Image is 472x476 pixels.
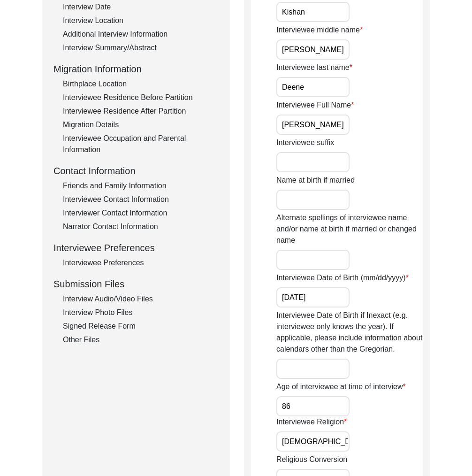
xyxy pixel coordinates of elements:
[276,381,406,392] label: Age of interviewee at time of interview
[63,133,219,155] div: Interviewee Occupation and Parental Information
[53,62,219,76] div: Migration Information
[53,164,219,178] div: Contact Information
[63,334,219,345] div: Other Files
[53,277,219,291] div: Submission Files
[63,207,219,219] div: Interviewer Contact Information
[63,119,219,131] div: Migration Details
[63,180,219,192] div: Friends and Family Information
[63,92,219,103] div: Interviewee Residence Before Partition
[63,307,219,318] div: Interview Photo Files
[63,15,219,26] div: Interview Location
[276,310,423,355] label: Interviewee Date of Birth if Inexact (e.g. interviewee only knows the year). If applicable, pleas...
[63,221,219,232] div: Narrator Contact Information
[276,137,334,148] label: Interviewee suffix
[276,454,347,465] label: Religious Conversion
[276,416,347,428] label: Interviewee Religion
[63,78,219,90] div: Birthplace Location
[63,257,219,269] div: Interviewee Preferences
[63,293,219,305] div: Interview Audio/Video Files
[53,241,219,255] div: Interviewee Preferences
[276,62,352,73] label: Interviewee last name
[276,272,409,284] label: Interviewee Date of Birth (mm/dd/yyyy)
[63,321,219,332] div: Signed Release Form
[63,1,219,13] div: Interview Date
[63,194,219,205] div: Interviewee Contact Information
[63,29,219,40] div: Additional Interview Information
[276,100,354,111] label: Interviewee Full Name
[276,175,355,186] label: Name at birth if married
[276,212,423,246] label: Alternate spellings of interviewee name and/or name at birth if married or changed name
[63,42,219,54] div: Interview Summary/Abstract
[276,24,363,36] label: Interviewee middle name
[63,106,219,117] div: Interviewee Residence After Partition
